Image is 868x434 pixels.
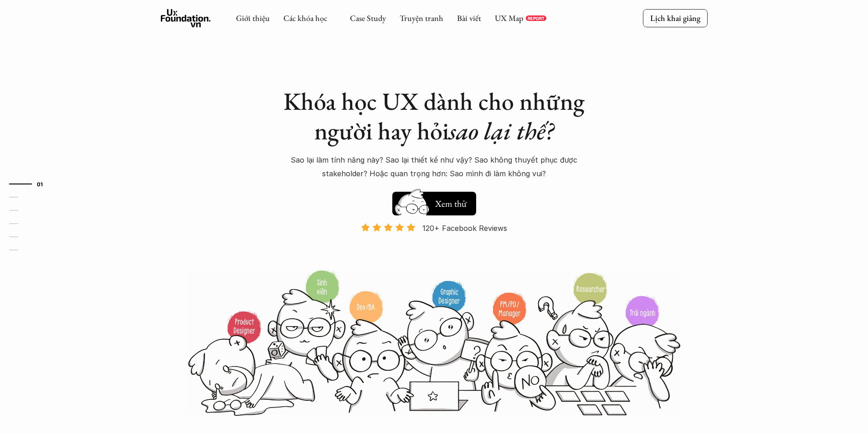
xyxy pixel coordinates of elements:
a: 120+ Facebook Reviews [353,223,515,269]
p: 120+ Facebook Reviews [422,221,507,235]
h5: Xem thử [435,197,467,210]
strong: 01 [37,181,43,187]
a: Các khóa học [283,13,327,23]
p: Sao lại làm tính năng này? Sao lại thiết kế như vậy? Sao không thuyết phục được stakeholder? Hoặc... [279,153,589,181]
h1: Khóa học UX dành cho những người hay hỏi [275,87,594,146]
a: Bài viết [457,13,481,23]
a: 01 [9,179,52,189]
a: Truyện tranh [400,13,443,23]
a: Giới thiệu [236,13,270,23]
a: UX Map [495,13,524,23]
a: Case Study [350,13,386,23]
a: Lịch khai giảng [643,9,708,27]
a: REPORT [526,15,546,21]
p: REPORT [528,15,544,21]
a: Xem thử [392,187,476,215]
p: Lịch khai giảng [650,13,700,23]
em: sao lại thế? [449,115,554,147]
